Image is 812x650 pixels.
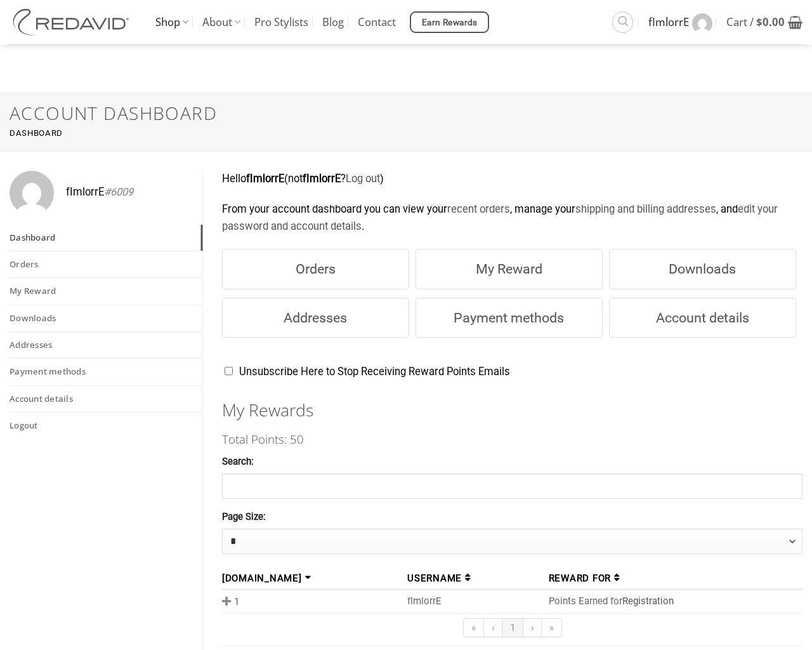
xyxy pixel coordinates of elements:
[447,203,510,215] a: recent orders
[222,399,802,421] h2: My Rewards
[544,590,802,613] td: Points Earned for
[66,184,133,201] span: fImlorrE
[222,454,802,470] label: Search:
[612,11,633,32] a: Search
[10,278,202,304] a: My Reward
[10,332,202,358] a: Addresses
[222,249,409,289] a: Orders
[222,568,403,591] th: [DOMAIN_NAME]
[10,225,202,439] nav: Account pages
[10,386,202,412] a: Account details
[756,15,763,29] span: $
[10,128,63,138] small: Dashboard
[104,186,133,198] em: #6009
[222,203,778,232] a: edit your password and account details
[416,298,603,338] a: Payment methods
[10,9,136,36] img: REDAVID Salon Products | United States
[622,595,674,607] a: Registration
[10,103,802,124] h1: Account Dashboard
[10,305,202,331] a: Downloads
[756,15,785,29] bdi: 0.00
[609,298,796,338] a: Account details
[416,249,603,289] a: My Reward
[222,510,802,525] label: Page Size:
[246,173,284,185] strong: fImlorrE
[346,173,380,185] a: Log out
[222,201,802,235] p: From your account dashboard you can view your , manage your , and .
[648,6,689,38] span: fImlorrE
[222,364,802,385] p: Unsubscribe Here to Stop Receiving Reward Points Emails
[410,11,489,33] a: Earn Rewards
[10,413,202,439] a: Logout
[575,203,716,215] a: shipping and billing addresses
[303,173,341,185] strong: fImlorrE
[10,359,202,385] a: Payment methods
[222,298,409,338] a: Addresses
[422,16,478,30] span: Earn Rewards
[484,618,502,637] a: ‹
[609,249,796,289] a: Downloads
[463,618,484,637] a: «
[726,6,785,38] span: Cart /
[10,251,202,277] a: Orders
[544,568,802,591] th: Reward for
[403,590,544,613] td: fImlorrE
[542,618,562,637] a: »
[403,568,544,591] th: Username
[222,171,802,188] p: Hello (not ? )
[222,590,403,613] td: 1
[502,618,523,637] a: 1
[523,618,542,637] a: ›
[222,430,802,449] h4: Total Points: 50
[10,225,202,251] a: Dashboard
